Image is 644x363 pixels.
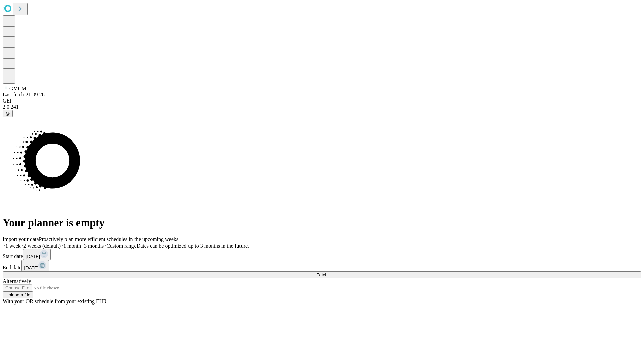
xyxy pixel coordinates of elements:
[106,243,136,249] span: Custom range
[21,260,49,271] button: [DATE]
[3,216,641,229] h1: Your planner is empty
[63,243,81,249] span: 1 month
[23,243,61,249] span: 2 weeks (default)
[23,249,51,260] button: [DATE]
[26,254,40,259] span: [DATE]
[5,243,21,249] span: 1 week
[3,278,31,284] span: Alternatively
[3,298,107,304] span: With your OR schedule from your existing EHR
[84,243,104,249] span: 3 months
[3,260,641,271] div: End date
[24,265,38,270] span: [DATE]
[3,249,641,260] div: Start date
[5,111,10,116] span: @
[3,236,39,242] span: Import your data
[9,86,26,91] span: GMCM
[3,110,13,117] button: @
[3,98,641,104] div: GEI
[316,272,327,277] span: Fetch
[3,291,33,298] button: Upload a file
[39,236,180,242] span: Proactively plan more efficient schedules in the upcoming weeks.
[3,104,641,110] div: 2.0.241
[3,271,641,278] button: Fetch
[3,92,45,97] span: Last fetch: 21:09:26
[137,243,249,249] span: Dates can be optimized up to 3 months in the future.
